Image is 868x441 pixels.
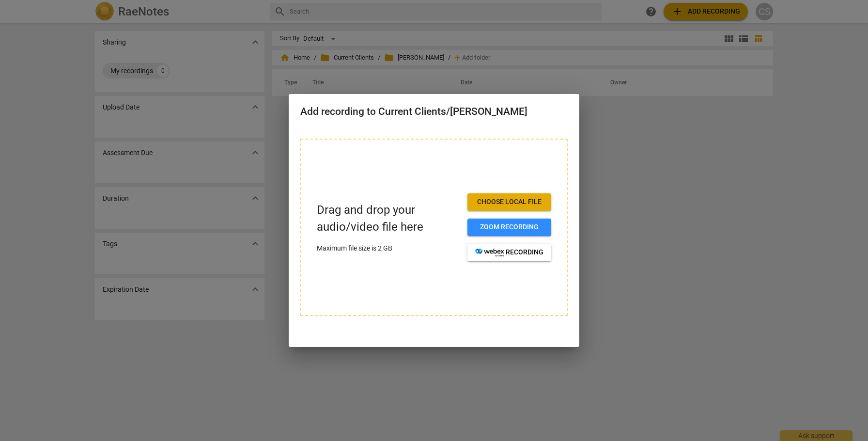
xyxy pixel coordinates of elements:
span: Zoom recording [475,222,543,232]
span: recording [475,248,543,257]
p: Drag and drop your audio/video file here [317,202,460,236]
span: Choose local file [475,197,543,207]
button: Choose local file [467,193,551,211]
button: Zoom recording [467,219,551,236]
p: Maximum file size is 2 GB [317,243,460,253]
h2: Add recording to Current Clients/[PERSON_NAME] [300,106,568,118]
button: recording [467,244,551,261]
